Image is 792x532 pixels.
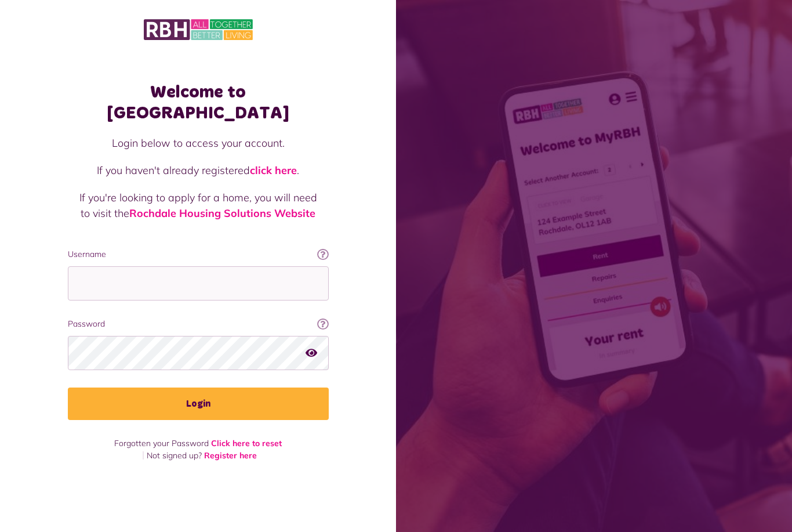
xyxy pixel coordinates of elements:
span: Forgotten your Password [114,438,209,448]
h1: Welcome to [GEOGRAPHIC_DATA] [68,82,329,124]
a: Rochdale Housing Solutions Website [129,207,315,220]
p: If you haven't already registered . [79,162,317,178]
img: MyRBH [144,17,253,42]
a: Register here [204,450,257,461]
button: Login [68,388,329,420]
label: Username [68,248,329,260]
span: Not signed up? [147,450,202,461]
label: Password [68,318,329,330]
p: Login below to access your account. [79,135,317,151]
a: click here [250,164,297,177]
p: If you're looking to apply for a home, you will need to visit the [79,190,317,221]
a: Click here to reset [211,438,282,448]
